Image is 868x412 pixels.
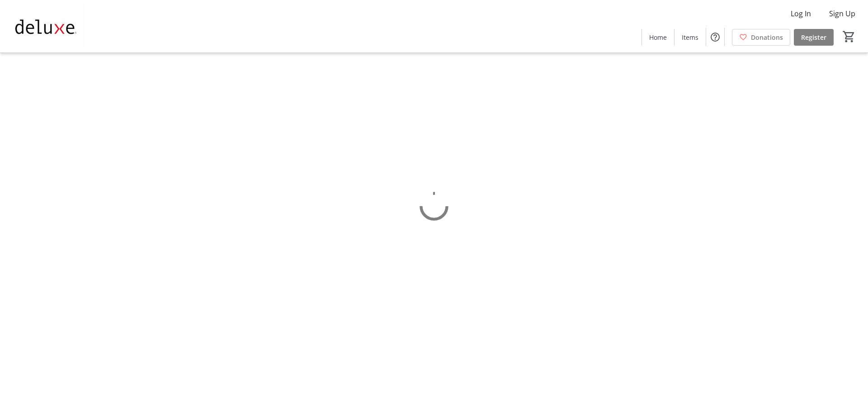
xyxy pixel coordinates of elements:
button: Help [706,28,724,46]
a: Items [675,29,706,46]
span: Home [649,33,667,42]
span: Register [801,33,826,42]
a: Donations [732,29,790,46]
span: Donations [751,33,783,42]
button: Cart [841,28,857,45]
span: Log In [791,8,811,19]
a: Home [642,29,674,46]
button: Log In [783,6,818,21]
button: Sign Up [822,6,863,21]
img: Deluxe Corporation 's Logo [5,4,86,49]
a: Register [794,29,834,46]
span: Sign Up [829,8,855,19]
span: Items [682,33,698,42]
